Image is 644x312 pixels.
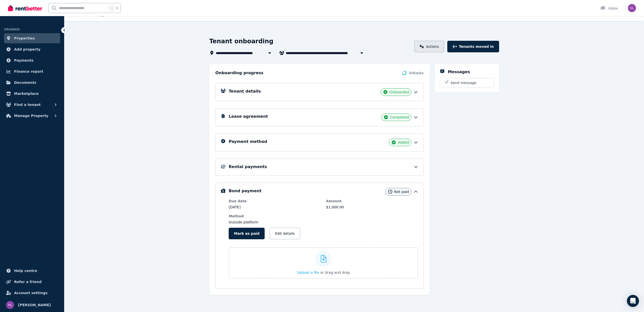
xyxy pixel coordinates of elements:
[4,266,60,276] a: Help centre
[389,90,409,95] span: Onboarded
[229,214,321,219] dt: Method
[14,57,33,63] span: Payments
[14,268,37,274] span: Help centre
[4,44,60,54] a: Add property
[14,91,38,97] span: Marketplace
[447,41,499,52] button: Tenants moved in
[320,270,350,275] span: or drag and drop
[8,4,42,12] img: RentBetter
[229,205,321,210] dd: [DATE]
[628,4,636,12] img: Nadia Lobova
[4,33,60,43] a: Properties
[229,139,267,145] h5: Payment method
[116,6,118,10] span: k
[448,69,470,75] h5: Messages
[394,189,409,194] span: Not paid
[326,205,418,210] dd: $1,000.00
[4,28,20,31] span: ORGANISE
[4,77,60,88] a: Documents
[440,78,494,87] button: Send message
[229,220,321,225] dd: Outside platform
[4,100,60,110] button: Find a tenant
[14,35,35,41] span: Properties
[600,6,618,11] div: Inbox
[390,115,409,120] span: Completed
[4,111,60,121] button: Manage Property
[14,279,42,285] span: Refer a friend
[451,80,476,85] span: Send message
[229,199,321,204] dt: Due date
[229,228,265,239] button: Mark as paid
[14,68,43,74] span: Finance report
[6,301,14,309] img: Nadia Lobova
[270,228,300,239] button: Edit details
[14,80,36,86] span: Documents
[4,89,60,99] a: Marketplace
[14,102,41,108] span: Find a tenant
[221,165,226,169] img: Rental Payments
[4,55,60,65] a: Payments
[326,199,418,204] dt: Amount
[14,290,48,296] span: Account settings
[414,41,444,52] a: Actions
[409,70,424,75] span: 3 / 4 tasks
[297,270,350,275] button: Upload a file or drag and drop
[229,88,261,94] h5: Tenant details
[209,37,273,45] h1: Tenant onboarding
[398,140,409,145] span: Added
[221,188,226,193] img: Bond Details
[4,288,60,298] a: Account settings
[229,188,261,194] h5: Bond payment
[215,70,263,76] h2: Onboarding progress
[18,302,51,308] span: [PERSON_NAME]
[4,66,60,76] a: Finance report
[229,164,267,170] h5: Rental payments
[14,46,41,52] span: Add property
[229,113,268,120] h5: Lease agreement
[627,295,639,307] div: Open Intercom Messenger
[297,270,319,275] span: Upload a file
[14,113,48,119] span: Manage Property
[4,277,60,287] a: Refer a friend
